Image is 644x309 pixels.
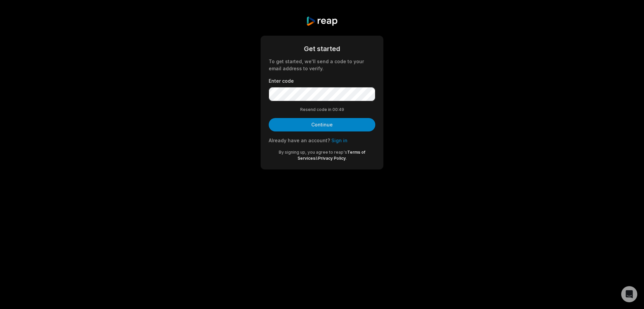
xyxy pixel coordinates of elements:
[315,156,318,161] span: &
[318,156,346,161] a: Privacy Policy
[279,150,347,155] span: By signing up, you agree to reap's
[621,286,637,302] div: Open Intercom Messenger
[298,150,366,161] a: Terms of Services
[269,44,375,54] div: Get started
[269,58,375,72] div: To get started, we'll send a code to your email address to verify.
[269,107,375,113] div: Resend code in 00:
[269,77,375,84] label: Enter code
[339,107,344,113] span: 49
[346,156,347,161] span: .
[269,118,375,131] button: Continue
[331,138,347,143] a: Sign in
[306,16,338,26] img: reap
[269,138,330,143] span: Already have an account?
